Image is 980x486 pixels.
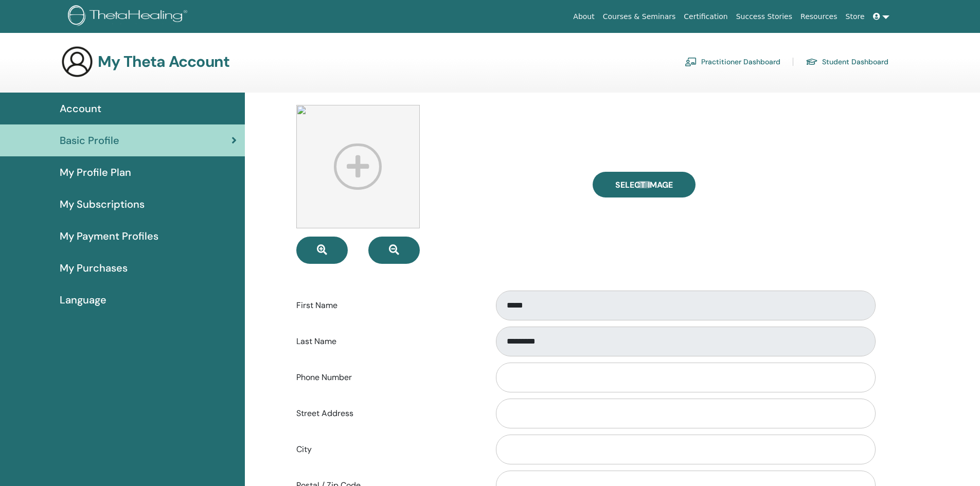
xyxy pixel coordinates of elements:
[289,368,486,387] label: Phone Number
[615,179,673,190] span: Select Image
[289,296,486,315] label: First Name
[60,260,128,276] span: My Purchases
[796,7,842,26] a: Resources
[61,45,94,78] img: generic-user-icon.jpg
[569,7,598,26] a: About
[289,404,486,423] label: Street Address
[289,440,486,459] label: City
[806,53,888,70] a: Student Dashboard
[680,7,732,26] a: Certification
[685,57,697,66] img: chalkboard-teacher.svg
[68,5,191,28] img: logo.png
[60,165,131,180] span: My Profile Plan
[732,7,796,26] a: Success Stories
[842,7,869,26] a: Store
[599,7,680,26] a: Courses & Seminars
[60,101,101,116] span: Account
[60,228,158,244] span: My Payment Profiles
[60,133,119,148] span: Basic Profile
[685,53,780,70] a: Practitioner Dashboard
[296,105,420,228] img: profile
[289,332,486,351] label: Last Name
[60,292,106,308] span: Language
[637,181,651,188] input: Select Image
[806,58,818,66] img: graduation-cap.svg
[98,52,229,71] h3: My Theta Account
[60,196,145,212] span: My Subscriptions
